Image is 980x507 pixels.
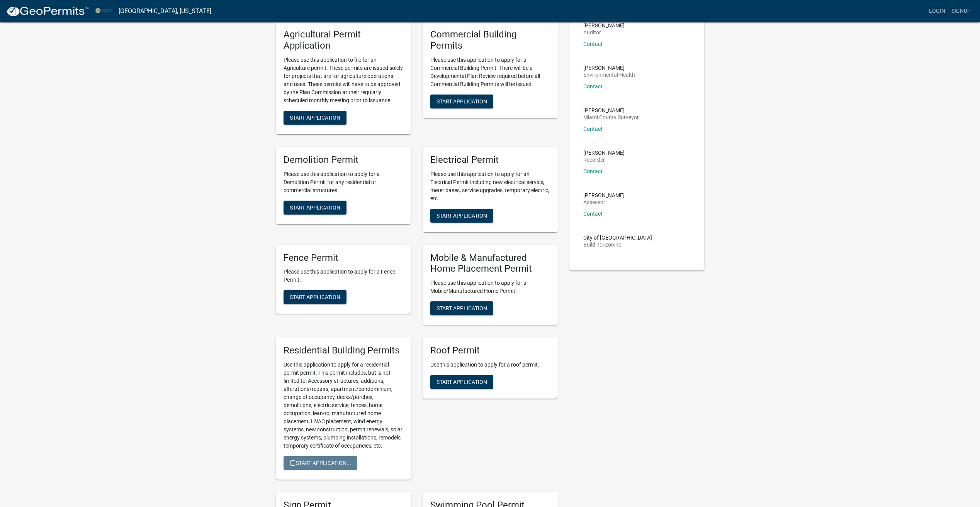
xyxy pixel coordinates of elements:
[284,456,357,470] button: Start Application...
[290,460,351,466] span: Start Application...
[119,5,211,18] a: [GEOGRAPHIC_DATA], [US_STATE]
[284,268,403,284] p: Please use this application to apply for a Fence Permit.
[583,157,625,162] p: Recorder
[284,56,403,105] p: Please use this application to file for an Agriculture permit. These permits are issued solely fo...
[583,65,635,71] p: [PERSON_NAME]
[430,29,550,51] h5: Commercial Building Permits
[284,290,346,304] button: Start Application
[284,170,403,194] p: Please use this application to apply for a Demolition Permit for any residential or commercial st...
[430,209,493,223] button: Start Application
[583,83,603,90] a: Contact
[284,361,403,450] p: Use this application to apply for a residential permit permit. This permit includes, but is not l...
[284,201,346,215] button: Start Application
[284,154,403,166] h5: Demolition Permit
[583,30,625,35] p: Auditor
[583,115,639,120] p: Miami County Surveyor
[436,212,487,218] span: Start Application
[290,204,340,210] span: Start Application
[430,361,550,369] p: Use this application to apply for a roof permit.
[583,242,652,247] p: Building/Zoning
[430,279,550,295] p: Please use this application to apply for a Mobile/Manufactured Home Permit.
[95,6,112,16] img: Miami County, Indiana
[436,305,487,311] span: Start Application
[583,150,625,155] p: [PERSON_NAME]
[430,95,493,108] button: Start Application
[430,252,550,275] h5: Mobile & Manufactured Home Placement Permit
[583,199,625,205] p: Assessor
[583,193,625,198] p: [PERSON_NAME]
[583,126,603,132] a: Contact
[284,111,346,125] button: Start Application
[583,211,603,217] a: Contact
[430,56,550,88] p: Please use this application to apply for a Commercial Building Permit. There will be a Developmen...
[583,168,603,174] a: Contact
[430,375,493,389] button: Start Application
[583,72,635,78] p: Environmental Health
[583,23,625,28] p: [PERSON_NAME]
[436,98,487,104] span: Start Application
[430,154,550,166] h5: Electrical Permit
[430,301,493,315] button: Start Application
[290,294,340,300] span: Start Application
[583,41,603,47] a: Contact
[284,345,403,356] h5: Residential Building Permits
[430,345,550,356] h5: Roof Permit
[583,235,652,240] p: City of [GEOGRAPHIC_DATA]
[948,4,974,19] a: Signup
[926,4,948,19] a: Login
[290,114,340,120] span: Start Application
[583,108,639,113] p: [PERSON_NAME]
[284,252,403,264] h5: Fence Permit
[430,170,550,203] p: Please use this application to apply for an Electrical Permit including new electrical service, m...
[284,29,403,51] h5: Agricultural Permit Application
[436,379,487,385] span: Start Application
